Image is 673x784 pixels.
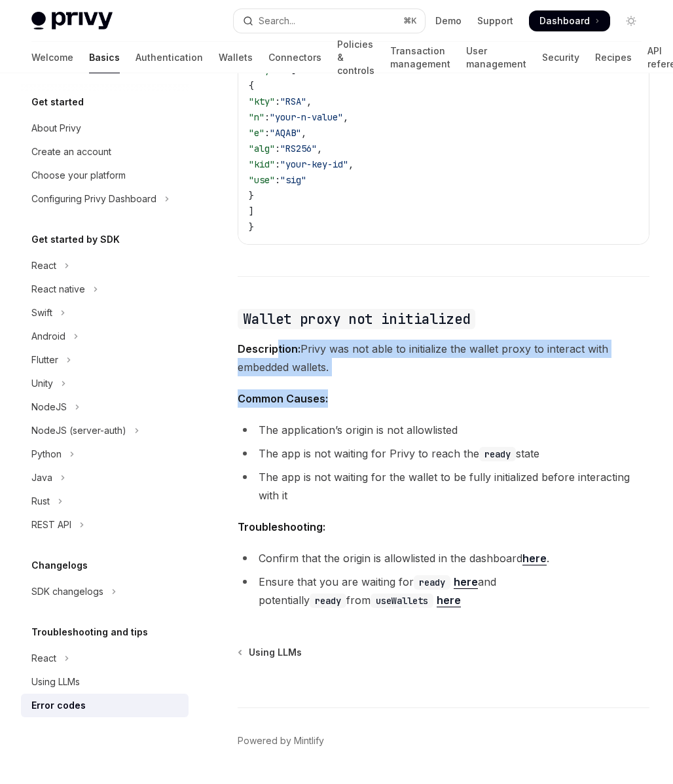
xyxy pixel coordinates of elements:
[21,694,189,717] a: Error codes
[337,42,374,73] a: Policies & controls
[275,143,280,154] span: :
[21,277,189,301] button: Toggle React native section
[466,42,526,73] a: User management
[249,80,254,92] span: {
[454,575,478,589] a: here
[477,14,513,27] a: Support
[371,594,433,608] code: useWallets
[21,325,189,348] button: Toggle Android section
[435,14,462,27] a: Demo
[21,419,189,442] button: Toggle NodeJS (server-auth) section
[249,158,275,170] span: "kid"
[275,158,280,170] span: :
[21,466,189,490] button: Toggle Java section
[280,158,348,170] span: "your-key-id"
[259,13,295,29] div: Search...
[542,42,579,73] a: Security
[21,670,189,694] a: Using LLMs
[21,513,189,537] button: Toggle REST API section
[31,399,67,415] div: NodeJS
[219,42,253,73] a: Wallets
[31,624,148,640] h5: Troubleshooting and tips
[595,42,632,73] a: Recipes
[280,96,306,107] span: "RSA"
[21,490,189,513] button: Toggle Rust section
[403,16,417,26] span: ⌘ K
[238,468,649,505] li: The app is not waiting for the wallet to be fully initialized before interacting with it
[238,340,649,376] span: Privy was not able to initialize the wallet proxy to interact with embedded wallets.
[31,168,126,183] div: Choose your platform
[31,281,85,297] div: React native
[31,698,86,713] div: Error codes
[522,552,547,565] a: here
[31,42,73,73] a: Welcome
[310,594,346,608] code: ready
[31,517,71,533] div: REST API
[31,558,88,573] h5: Changelogs
[31,305,52,321] div: Swift
[21,301,189,325] button: Toggle Swift section
[238,520,325,533] strong: Troubleshooting:
[31,94,84,110] h5: Get started
[249,190,254,202] span: }
[268,42,321,73] a: Connectors
[31,120,81,136] div: About Privy
[21,116,189,140] a: About Privy
[136,42,203,73] a: Authentication
[238,309,475,329] code: Wallet proxy not initialized
[275,174,280,186] span: :
[249,221,254,233] span: }
[31,470,52,486] div: Java
[31,674,80,690] div: Using LLMs
[238,549,649,567] li: Confirm that the origin is allowlisted in the dashboard .
[479,447,516,461] code: ready
[21,140,189,164] a: Create an account
[31,584,103,599] div: SDK changelogs
[414,575,450,590] code: ready
[348,158,354,170] span: ,
[301,127,306,139] span: ,
[249,96,275,107] span: "kty"
[249,174,275,186] span: "use"
[264,111,270,123] span: :
[317,143,322,154] span: ,
[31,493,50,509] div: Rust
[21,580,189,603] button: Toggle SDK changelogs section
[89,42,120,73] a: Basics
[31,376,53,391] div: Unity
[21,442,189,466] button: Toggle Python section
[238,421,649,439] li: The application’s origin is not allowlisted
[31,12,113,30] img: light logo
[249,143,275,154] span: "alg"
[238,734,324,747] a: Powered by Mintlify
[31,232,120,247] h5: Get started by SDK
[239,646,302,659] a: Using LLMs
[390,42,450,73] a: Transaction management
[31,191,156,207] div: Configuring Privy Dashboard
[21,647,189,670] button: Toggle React section
[249,127,264,139] span: "e"
[234,9,426,33] button: Open search
[238,392,328,405] strong: Common Causes:
[343,111,348,123] span: ,
[31,258,56,274] div: React
[238,342,300,355] strong: Description:
[21,254,189,277] button: Toggle React section
[621,10,642,31] button: Toggle dark mode
[306,96,312,107] span: ,
[280,174,306,186] span: "sig"
[31,352,58,368] div: Flutter
[275,96,280,107] span: :
[31,423,126,438] div: NodeJS (server-auth)
[238,444,649,463] li: The app is not waiting for Privy to reach the state
[270,111,343,123] span: "your-n-value"
[21,348,189,372] button: Toggle Flutter section
[21,395,189,419] button: Toggle NodeJS section
[437,594,461,607] a: here
[280,143,317,154] span: "RS256"
[249,646,302,659] span: Using LLMs
[238,573,649,609] li: Ensure that you are waiting for and potentially from
[264,127,270,139] span: :
[249,111,264,123] span: "n"
[21,187,189,211] button: Toggle Configuring Privy Dashboard section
